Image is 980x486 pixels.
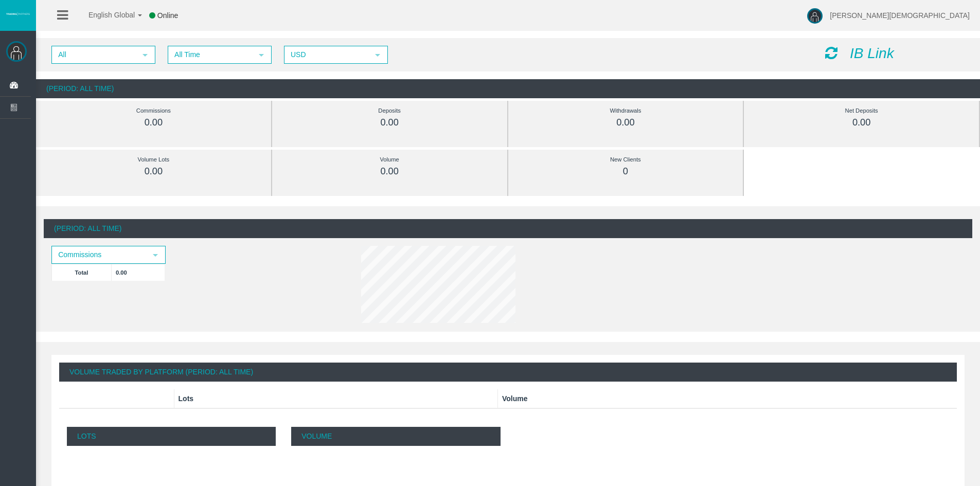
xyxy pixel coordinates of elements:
[531,154,720,166] div: New Clients
[531,117,720,129] div: 0.00
[5,12,31,16] img: logo.svg
[830,11,970,20] span: [PERSON_NAME][DEMOGRAPHIC_DATA]
[295,117,484,129] div: 0.00
[767,105,956,117] div: Net Deposits
[59,166,248,177] div: 0.00
[59,105,248,117] div: Commissions
[169,47,252,63] span: All Time
[151,251,159,259] span: select
[174,389,497,408] th: Lots
[52,264,112,281] td: Total
[59,363,957,382] div: Volume Traded By Platform (Period: All Time)
[257,51,265,59] span: select
[497,389,957,408] th: Volume
[295,154,484,166] div: Volume
[59,117,248,129] div: 0.00
[67,427,276,446] p: Lots
[285,47,368,63] span: USD
[825,46,838,60] i: Reload Dashboard
[373,51,382,59] span: select
[767,117,956,129] div: 0.00
[531,105,720,117] div: Withdrawals
[807,8,823,24] img: user-image
[295,105,484,117] div: Deposits
[157,11,178,20] span: Online
[291,427,500,446] p: Volume
[59,154,248,166] div: Volume Lots
[141,51,149,59] span: select
[850,45,894,61] i: IB Link
[36,79,980,98] div: (Period: All Time)
[75,11,135,19] span: English Global
[52,47,136,63] span: All
[112,264,165,281] td: 0.00
[295,166,484,177] div: 0.00
[531,166,720,177] div: 0
[44,219,972,238] div: (Period: All Time)
[52,247,146,263] span: Commissions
